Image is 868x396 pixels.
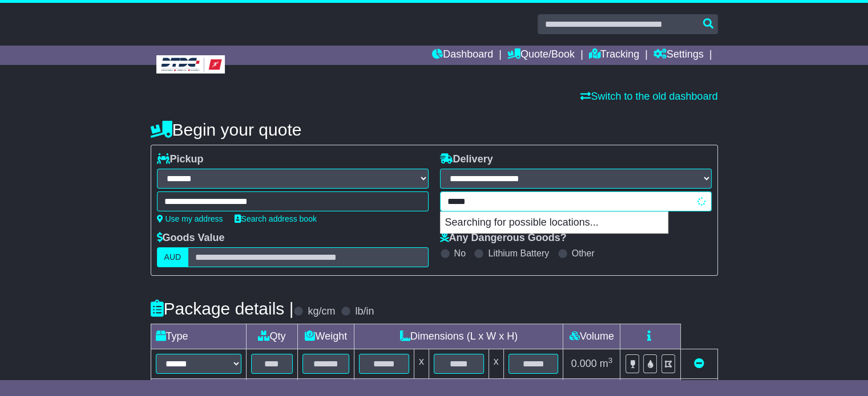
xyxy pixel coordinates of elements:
[589,46,639,65] a: Tracking
[488,248,549,259] label: Lithium Battery
[246,324,298,349] td: Qty
[157,214,223,223] a: Use my address
[440,191,712,211] typeahead: Please provide city
[414,349,429,379] td: x
[440,153,493,166] label: Delivery
[151,324,246,349] td: Type
[151,299,294,318] h4: Package details |
[488,349,503,379] td: x
[157,153,204,166] label: Pickup
[441,212,668,234] p: Searching for possible locations...
[571,358,597,369] span: 0.000
[563,324,620,349] td: Volume
[151,120,718,139] h4: Begin your quote
[354,324,563,349] td: Dimensions (L x W x H)
[355,305,374,318] label: lb/in
[157,232,225,244] label: Goods Value
[653,46,704,65] a: Settings
[298,324,354,349] td: Weight
[157,247,189,267] label: AUD
[454,248,466,259] label: No
[507,46,575,65] a: Quote/Book
[432,46,493,65] a: Dashboard
[694,358,704,369] a: Remove this item
[572,248,595,259] label: Other
[308,305,335,318] label: kg/cm
[600,358,613,369] span: m
[608,356,613,365] sup: 3
[235,214,317,223] a: Search address book
[580,91,717,102] a: Switch to the old dashboard
[440,232,567,244] label: Any Dangerous Goods?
